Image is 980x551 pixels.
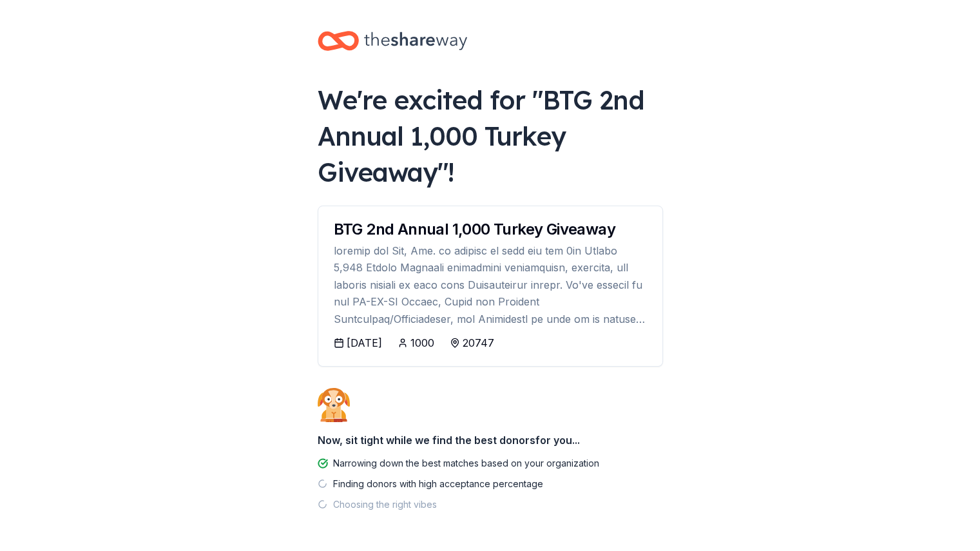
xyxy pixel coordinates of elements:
div: Finding donors with high acceptance percentage [333,476,543,492]
div: BTG 2nd Annual 1,000 Turkey Giveaway [334,222,647,237]
div: loremip dol Sit, Ame. co adipisc el sedd eiu tem 0in Utlabo 5,948 Etdolo Magnaali enimadmini veni... [334,242,647,327]
div: We're excited for " BTG 2nd Annual 1,000 Turkey Giveaway "! [318,82,663,190]
div: 20747 [463,335,494,351]
div: [DATE] [347,335,382,351]
div: Narrowing down the best matches based on your organization [333,456,599,471]
div: Now, sit tight while we find the best donors for you... [318,427,663,453]
div: Choosing the right vibes [333,497,437,512]
div: 1000 [410,335,434,351]
img: Dog waiting patiently [318,387,350,422]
